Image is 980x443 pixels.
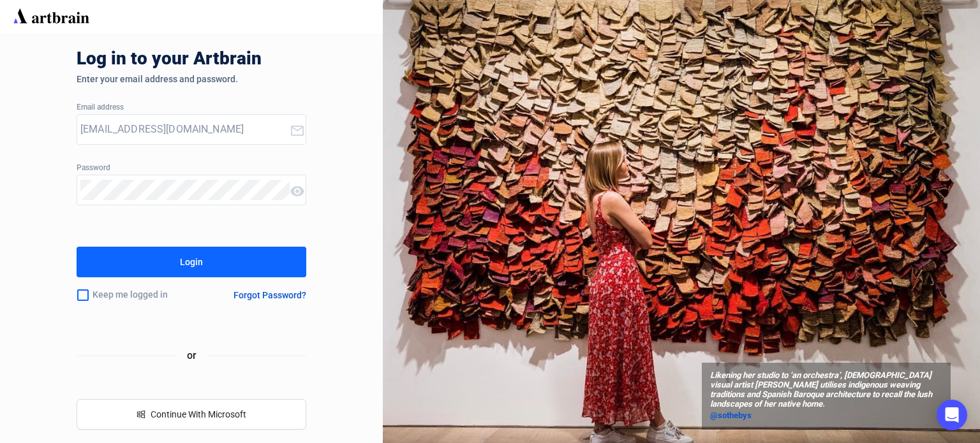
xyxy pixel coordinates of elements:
[151,409,246,419] span: Continue With Microsoft
[937,400,967,430] div: Open Intercom Messenger
[234,290,306,300] div: Forgot Password?
[710,371,942,409] span: Likening her studio to ‘an orchestra’, [DEMOGRAPHIC_DATA] visual artist [PERSON_NAME] utilises in...
[77,247,306,277] button: Login
[77,282,203,309] div: Keep me logged in
[77,74,306,84] div: Enter your email address and password.
[77,399,306,430] button: windowsContinue With Microsoft
[77,164,306,173] div: Password
[77,103,306,112] div: Email address
[710,410,752,420] span: @sothebys
[180,252,203,272] div: Login
[77,48,459,74] div: Log in to your Artbrain
[710,409,942,422] a: @sothebys
[137,410,145,419] span: windows
[80,119,290,140] input: Your Email
[177,347,207,363] span: or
